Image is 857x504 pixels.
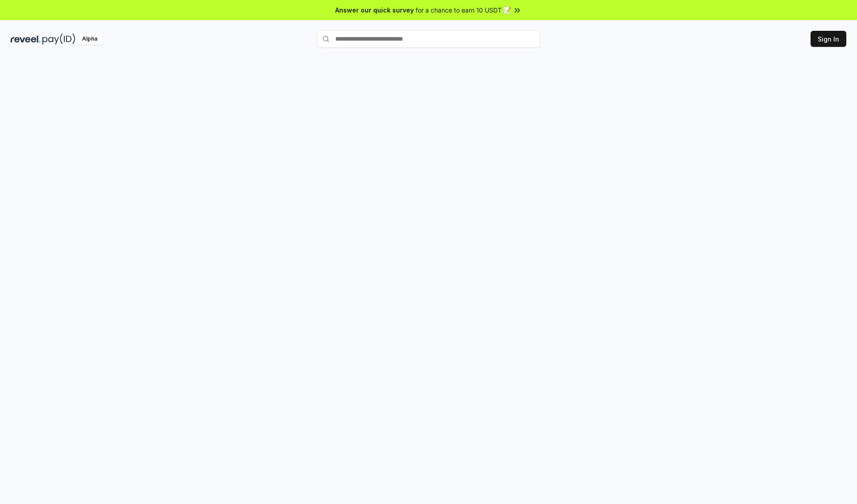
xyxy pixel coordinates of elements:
img: pay_id [42,33,75,45]
div: Alpha [77,33,102,45]
span: for a chance to earn 10 USDT 📝 [416,5,511,15]
button: Sign In [811,31,846,47]
span: Answer our quick survey [335,5,414,15]
img: reveel_dark [11,33,41,45]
